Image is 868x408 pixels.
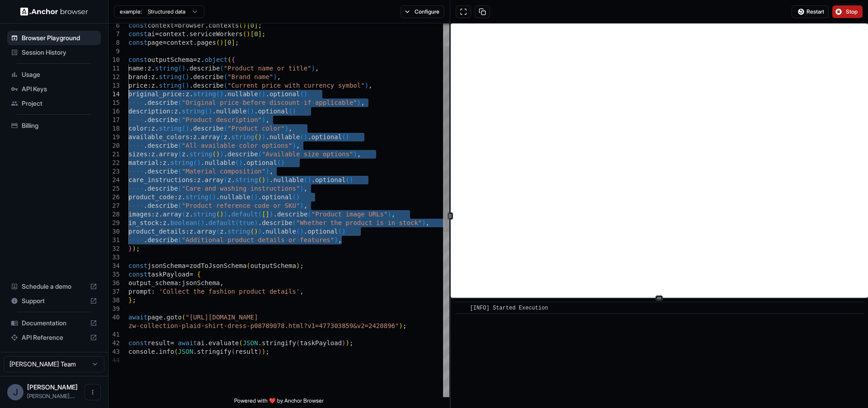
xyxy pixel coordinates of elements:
[108,150,120,159] div: 21
[361,99,364,106] span: ,
[128,193,174,201] span: product_code
[151,211,155,218] span: :
[108,47,120,56] div: 9
[151,73,155,80] span: z
[311,133,342,141] span: optional
[307,133,311,141] span: .
[108,133,120,141] div: 19
[7,294,101,308] div: Support
[201,56,204,63] span: .
[159,125,182,132] span: string
[254,133,258,141] span: (
[108,56,120,64] div: 10
[189,211,193,218] span: .
[182,185,300,192] span: "Care and washing instructions"
[108,141,120,150] div: 20
[212,193,216,201] span: )
[185,211,189,218] span: z
[235,39,239,46] span: ;
[300,185,303,192] span: )
[216,211,220,218] span: (
[178,168,182,175] span: (
[144,168,147,175] span: .
[151,65,155,72] span: .
[147,125,151,132] span: :
[159,30,185,38] span: context
[22,84,97,94] span: API Keys
[147,56,193,63] span: outputSchema
[254,30,258,38] span: 0
[144,99,147,106] span: .
[178,185,182,192] span: (
[304,90,307,98] span: )
[277,73,281,80] span: ,
[151,150,155,158] span: z
[224,133,227,141] span: z
[357,99,361,106] span: )
[182,108,205,115] span: string
[224,65,311,72] span: "Product name or title"
[108,73,120,81] div: 12
[193,125,223,132] span: describe
[147,116,178,123] span: describe
[220,133,223,141] span: (
[193,159,197,166] span: (
[189,30,243,38] span: serviceWorkers
[128,73,147,80] span: brand
[262,193,292,201] span: optional
[185,125,189,132] span: )
[288,108,292,115] span: (
[189,133,193,141] span: :
[108,159,120,167] div: 22
[22,296,86,305] span: Support
[304,185,307,192] span: ,
[186,150,189,158] span: .
[144,65,147,72] span: :
[155,30,159,38] span: =
[205,176,224,183] span: array
[243,30,246,38] span: (
[182,150,185,158] span: z
[128,211,151,218] span: images
[128,150,147,158] span: sizes
[159,211,162,218] span: .
[224,73,227,80] span: (
[108,184,120,193] div: 25
[128,82,147,89] span: price
[197,39,216,46] span: pages
[262,176,265,183] span: )
[22,33,97,42] span: Browser Playground
[151,82,155,89] span: z
[22,282,86,291] span: Schedule a demo
[266,176,269,183] span: )
[239,159,243,166] span: )
[182,73,185,80] span: (
[128,133,189,141] span: available_colors
[300,202,303,209] span: )
[269,176,273,183] span: .
[193,56,197,63] span: =
[205,159,235,166] span: nullable
[108,193,120,202] div: 26
[166,159,170,166] span: .
[273,176,303,183] span: nullable
[456,5,471,18] button: Open in full screen
[262,133,265,141] span: )
[227,56,231,63] span: (
[342,133,345,141] span: (
[243,159,246,166] span: .
[246,30,250,38] span: )
[227,73,273,80] span: "Brand name"
[265,168,269,175] span: )
[235,159,239,166] span: (
[182,99,357,106] span: "Original price before discount if applicable"
[189,65,220,72] span: describe
[189,150,212,158] span: string
[258,90,262,98] span: (
[7,67,101,82] div: Usage
[346,176,349,183] span: (
[288,125,292,132] span: ,
[178,99,182,106] span: (
[178,116,182,123] span: (
[159,73,182,80] span: string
